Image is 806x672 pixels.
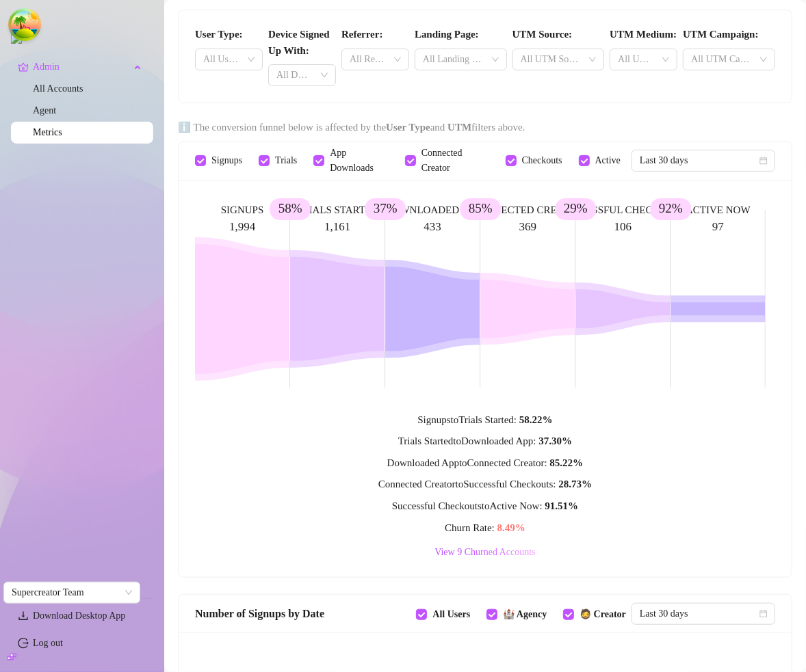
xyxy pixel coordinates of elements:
strong: 8.49 % [497,522,525,533]
span: download [18,610,29,621]
strong: UTM Medium: [610,29,677,40]
span: App Downloads [324,146,393,176]
span: 🧔 Creator [574,607,632,622]
strong: 58.22 % [519,414,553,425]
span: build [7,652,16,662]
strong: Referrer: [341,29,383,40]
span: Last 30 days [640,150,767,171]
span: Signups [206,153,248,168]
span: Admin [33,56,130,78]
span: 🏰 Agency [497,607,552,622]
span: Connected Creator [416,146,495,176]
span: Number of Signups by Date [195,605,324,622]
strong: Landing Page: [415,29,479,40]
span: info [178,122,191,133]
strong: 28.73 % [558,479,592,489]
button: View 9 Churned Accounts [429,544,541,561]
span: Downloaded App to Connected Creator : [387,457,584,468]
span: calendar [759,610,768,618]
span: View 9 Churned Accounts [434,547,535,558]
strong: User Type [386,122,430,133]
span: All Users [427,607,476,622]
button: Open Tanstack query devtools [11,11,38,38]
span: calendar [759,157,768,165]
span: Checkouts [517,153,568,168]
span: Signups to Trials Started : [417,414,552,425]
span: Last 30 days [640,604,767,624]
strong: Device Signed Up With: [268,29,330,56]
strong: User Type: [195,29,243,40]
span: Trials [270,153,302,168]
span: crown [18,62,29,72]
a: Agent [33,105,56,116]
div: The conversion funnel below is affected by the and filters above. [178,120,792,136]
a: Metrics [33,127,62,137]
span: Active [590,153,626,168]
span: Trials Started to Downloaded App : [398,435,572,446]
a: All Accounts [33,83,83,94]
strong: 85.22 % [550,457,584,468]
span: Connected Creator to Successful Checkouts : [378,479,592,489]
span: Successful Checkouts to Active Now : [392,500,578,511]
strong: UTM [447,122,471,133]
span: Supercreator Team [12,582,132,603]
span: Churn Rate: [445,522,525,533]
strong: UTM Campaign: [683,29,758,40]
a: Log out [33,638,63,648]
strong: UTM Source: [512,29,573,40]
span: Download Desktop App [33,610,125,621]
strong: 37.30 % [538,435,572,446]
strong: 91.51 % [545,500,578,511]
